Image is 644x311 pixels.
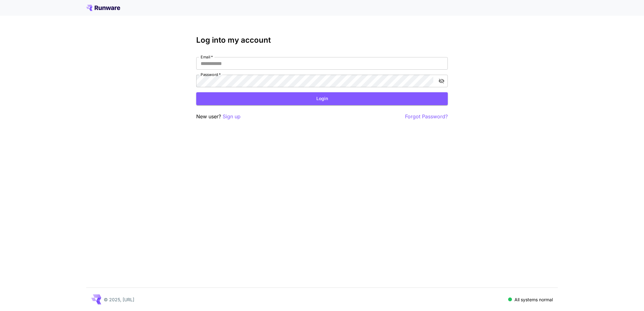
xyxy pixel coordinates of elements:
[196,113,241,121] p: New user?
[405,113,448,121] button: Forgot Password?
[514,296,553,303] p: All systems normal
[201,72,221,77] label: Password
[223,113,241,121] button: Sign up
[196,36,448,45] h3: Log into my account
[196,92,448,105] button: Login
[104,296,134,303] p: © 2025, [URL]
[436,75,447,87] button: toggle password visibility
[201,54,213,60] label: Email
